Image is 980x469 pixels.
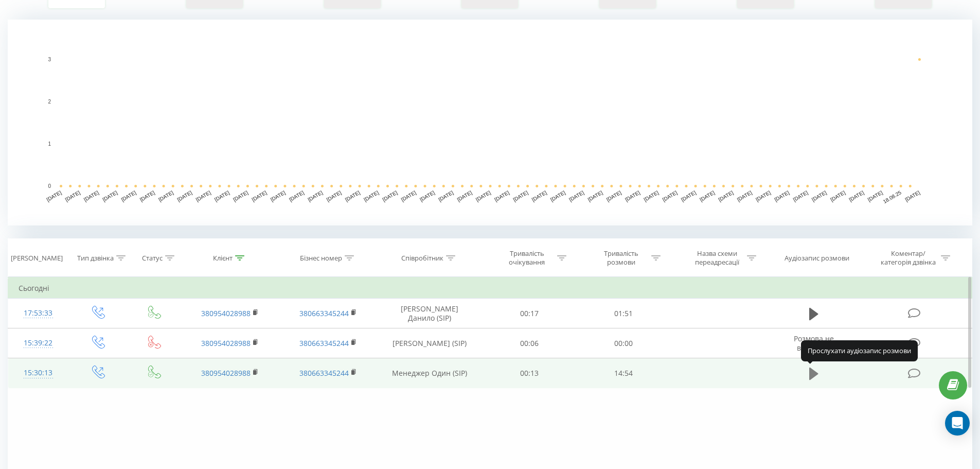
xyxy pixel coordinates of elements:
[792,189,809,202] text: [DATE]
[577,299,671,328] td: 01:51
[400,189,417,202] text: [DATE]
[201,368,251,378] a: 380954028988
[19,303,58,323] div: 17:53:33
[483,358,577,388] td: 00:13
[699,189,716,202] text: [DATE]
[142,254,163,263] div: Статус
[456,189,473,202] text: [DATE]
[139,189,156,202] text: [DATE]
[549,189,566,202] text: [DATE]
[483,299,577,328] td: 00:17
[213,254,233,263] div: Клієнт
[773,189,790,202] text: [DATE]
[307,189,324,202] text: [DATE]
[904,189,921,202] text: [DATE]
[201,308,251,318] a: 380954028988
[195,189,212,202] text: [DATE]
[300,254,342,263] div: Бізнес номер
[848,189,865,202] text: [DATE]
[120,189,137,202] text: [DATE]
[587,189,604,202] text: [DATE]
[377,328,483,358] td: [PERSON_NAME] (SIP)
[945,411,970,436] div: Open Intercom Messenger
[157,189,174,202] text: [DATE]
[46,189,63,202] text: [DATE]
[382,189,399,202] text: [DATE]
[624,189,641,202] text: [DATE]
[48,57,51,62] text: 3
[251,189,268,202] text: [DATE]
[213,189,230,202] text: [DATE]
[363,189,380,202] text: [DATE]
[829,189,846,202] text: [DATE]
[605,189,622,202] text: [DATE]
[299,338,349,348] a: 380663345244
[176,189,193,202] text: [DATE]
[577,328,671,358] td: 00:00
[326,189,343,202] text: [DATE]
[878,249,938,267] div: Коментар/категорія дзвінка
[801,340,918,361] div: Прослухати аудіозапис розмови
[811,189,828,202] text: [DATE]
[568,189,585,202] text: [DATE]
[288,189,305,202] text: [DATE]
[77,254,114,263] div: Тип дзвінка
[48,99,51,105] text: 2
[437,189,454,202] text: [DATE]
[11,254,63,263] div: [PERSON_NAME]
[483,328,577,358] td: 00:06
[794,334,834,353] span: Розмова не відбулась
[493,189,510,202] text: [DATE]
[594,249,649,267] div: Тривалість розмови
[299,308,349,318] a: 380663345244
[299,368,349,378] a: 380663345244
[643,189,660,202] text: [DATE]
[689,249,744,267] div: Назва схеми переадресації
[232,189,249,202] text: [DATE]
[377,299,483,328] td: [PERSON_NAME] Данило (SIP)
[680,189,697,202] text: [DATE]
[19,333,58,353] div: 15:39:22
[512,189,529,202] text: [DATE]
[83,189,100,202] text: [DATE]
[419,189,436,202] text: [DATE]
[531,189,548,202] text: [DATE]
[577,358,671,388] td: 14:54
[201,338,251,348] a: 380954028988
[718,189,735,202] text: [DATE]
[48,183,51,189] text: 0
[377,358,483,388] td: Менеджер Один (SIP)
[755,189,772,202] text: [DATE]
[8,278,972,299] td: Сьогодні
[500,249,555,267] div: Тривалість очікування
[785,254,849,263] div: Аудіозапис розмови
[48,141,51,147] text: 1
[8,20,972,225] svg: A chart.
[344,189,361,202] text: [DATE]
[475,189,492,202] text: [DATE]
[101,189,118,202] text: [DATE]
[662,189,679,202] text: [DATE]
[19,363,58,383] div: 15:30:13
[882,189,903,204] text: 18.08.25
[736,189,753,202] text: [DATE]
[867,189,884,202] text: [DATE]
[270,189,287,202] text: [DATE]
[64,189,81,202] text: [DATE]
[401,254,443,263] div: Співробітник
